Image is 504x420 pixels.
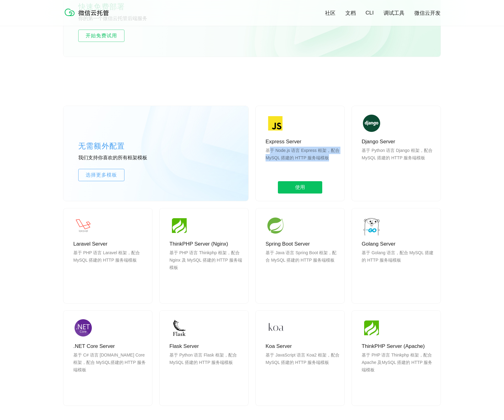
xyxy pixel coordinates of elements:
p: Spring Boot Server [266,240,339,248]
p: Golang Server [362,240,436,248]
img: 微信云托管 [63,6,113,18]
a: 调试工具 [384,10,404,17]
p: 基于 Node.js 语言 Express 框架，配合 MySQL 搭建的 HTTP 服务端模板 [266,147,339,176]
p: 我们支持你喜欢的所有框架模板 [78,155,171,161]
p: Koa Server [266,343,339,350]
p: ThinkPHP Server (Apache) [362,343,436,350]
p: Flask Server [169,343,243,350]
p: Laravel Server [73,240,147,248]
p: 基于 Python 语言 Django 框架，配合 MySQL 搭建的 HTTP 服务端模板 [362,147,436,176]
span: 选择更多模板 [79,171,124,179]
p: 基于 Java 语言 Spring Boot 框架，配合 MySQL 搭建的 HTTP 服务端模板 [266,249,339,279]
a: 微信云开发 [414,10,441,17]
p: ThinkPHP Server (Nginx) [169,240,243,248]
p: Express Server [266,138,339,145]
p: 基于 JavaScript 语言 Koa2 框架，配合 MySQL 搭建的 HTTP 服务端模板 [266,351,339,381]
p: Django Server [362,138,436,145]
a: 社区 [325,10,335,17]
p: 基于 PHP 语言 Thinkphp 框架，配合 Apache 及MySQL 搭建的 HTTP 服务端模板 [362,351,436,381]
p: 无需额外配置 [78,140,171,152]
p: 基于 C# 语言 [DOMAIN_NAME] Core 框架，配合 MySQL搭建的 HTTP 服务端模板 [73,351,147,381]
p: 基于 Python 语言 Flask 框架，配合 MySQL 搭建的 HTTP 服务端模板 [169,351,243,381]
p: 基于 Golang 语言，配合 MySQL 搭建的 HTTP 服务端模板 [362,249,436,279]
p: 基于 PHP 语言 Thinkphp 框架，配合 Nginx 及 MySQL 搭建的 HTTP 服务端模板 [169,249,243,279]
p: .NET Core Server [73,343,147,350]
span: 开始免费试用 [79,32,124,39]
a: 文档 [345,10,356,17]
a: 微信云托管 [63,14,113,19]
p: 基于 PHP 语言 Laravel 框架，配合 MySQL 搭建的 HTTP 服务端模板 [73,249,147,279]
span: 使用 [278,181,322,194]
a: CLI [366,10,374,16]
